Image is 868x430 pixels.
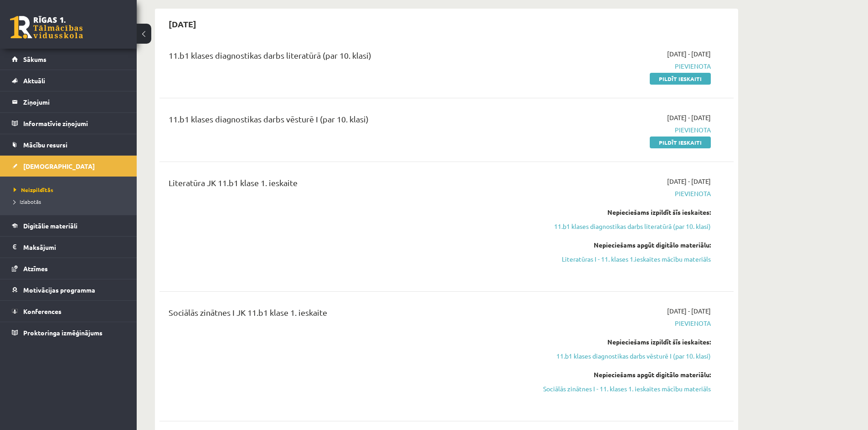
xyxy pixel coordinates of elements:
[23,222,77,230] span: Digitālie materiāli
[23,76,45,85] span: Aktuāli
[23,307,62,315] span: Konferences
[169,177,525,193] div: Literatūra JK 11.b1 klase 1. ieskaite
[23,264,48,273] span: Atzīmes
[169,49,525,66] div: 11.b1 klases diagnostikas darbs literatūrā (par 10. klasi)
[12,91,125,112] a: Ziņojumi
[23,55,46,63] span: Sākums
[23,162,95,170] span: [DEMOGRAPHIC_DATA]
[539,337,711,347] div: Nepieciešams izpildīt šīs ieskaites:
[539,61,711,71] span: Pievienota
[539,319,711,328] span: Pievienota
[539,189,711,198] span: Pievienota
[539,222,711,231] a: 11.b1 klases diagnostikas darbs literatūrā (par 10. klasi)
[539,125,711,135] span: Pievienota
[539,351,711,361] a: 11.b1 klases diagnostikas darbs vēsturē I (par 10. klasi)
[12,301,125,322] a: Konferences
[23,141,67,149] span: Mācību resursi
[12,279,125,300] a: Motivācijas programma
[667,306,711,316] span: [DATE] - [DATE]
[539,240,711,250] div: Nepieciešams apgūt digitālo materiālu:
[667,113,711,122] span: [DATE] - [DATE]
[650,73,711,85] a: Pildīt ieskaiti
[12,70,125,91] a: Aktuāli
[14,186,53,193] span: Neizpildītās
[12,215,125,236] a: Digitālie materiāli
[10,16,83,39] a: Rīgas 1. Tālmācības vidusskola
[539,384,711,394] a: Sociālās zinātnes I - 11. klases 1. ieskaites mācību materiāls
[23,91,125,112] legend: Ziņojumi
[14,186,128,194] a: Neizpildītās
[12,237,125,258] a: Maksājumi
[12,258,125,279] a: Atzīmes
[667,49,711,59] span: [DATE] - [DATE]
[159,13,205,35] h2: [DATE]
[14,197,128,206] a: Izlabotās
[14,198,41,205] span: Izlabotās
[12,49,125,70] a: Sākums
[650,137,711,148] a: Pildīt ieskaiti
[23,329,103,337] span: Proktoringa izmēģinājums
[539,207,711,217] div: Nepieciešams izpildīt šīs ieskaites:
[12,134,125,155] a: Mācību resursi
[539,370,711,379] div: Nepieciešams apgūt digitālo materiālu:
[23,113,125,134] legend: Informatīvie ziņojumi
[169,113,525,130] div: 11.b1 klases diagnostikas darbs vēsturē I (par 10. klasi)
[539,254,711,264] a: Literatūras I - 11. klases 1.ieskaites mācību materiāls
[23,286,95,294] span: Motivācijas programma
[12,113,125,134] a: Informatīvie ziņojumi
[169,306,525,323] div: Sociālās zinātnes I JK 11.b1 klase 1. ieskaite
[12,322,125,343] a: Proktoringa izmēģinājums
[667,177,711,186] span: [DATE] - [DATE]
[12,156,125,177] a: [DEMOGRAPHIC_DATA]
[23,237,125,258] legend: Maksājumi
